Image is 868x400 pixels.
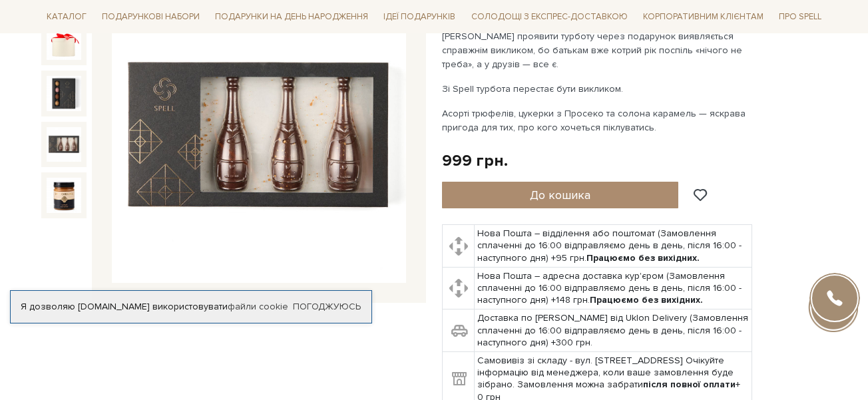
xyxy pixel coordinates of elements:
[530,188,590,202] span: До кошика
[47,127,81,162] img: Подарунок Провідник турботи
[47,178,81,212] img: Подарунок Провідник турботи
[586,252,700,264] b: Працюємо без вихідних.
[97,7,205,27] span: Подарункові набори
[442,106,754,134] p: Асорті трюфелів, цукерки з Просеко та солона карамель — яскрава пригода для тих, про кого хочетьс...
[210,7,373,27] span: Подарунки на День народження
[643,379,736,390] b: після повної оплати
[47,76,81,110] img: Подарунок Провідник турботи
[466,5,633,28] a: Солодощі з експрес-доставкою
[442,182,678,208] button: До кошика
[442,29,754,71] p: [PERSON_NAME] проявити турботу через подарунок виявляється справжнім викликом, бо батькам вже кот...
[11,301,371,313] div: Я дозволяю [DOMAIN_NAME] використовувати
[475,267,752,309] td: Нова Пошта – адресна доставка кур'єром (Замовлення сплаченні до 16:00 відправляємо день в день, п...
[378,7,461,27] span: Ідеї подарунків
[638,5,769,28] a: Корпоративним клієнтам
[228,301,288,312] a: файли cookie
[475,309,752,352] td: Доставка по [PERSON_NAME] від Uklon Delivery (Замовлення сплаченні до 16:00 відправляємо день в д...
[590,294,703,305] b: Працюємо без вихідних.
[47,25,81,60] img: Подарунок Провідник турботи
[475,225,752,268] td: Нова Пошта – відділення або поштомат (Замовлення сплаченні до 16:00 відправляємо день в день, піс...
[773,7,827,27] span: Про Spell
[293,301,361,313] a: Погоджуюсь
[442,150,508,171] div: 999 грн.
[442,82,754,96] p: Зі Spell турбота перестає бути викликом.
[41,7,92,27] span: Каталог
